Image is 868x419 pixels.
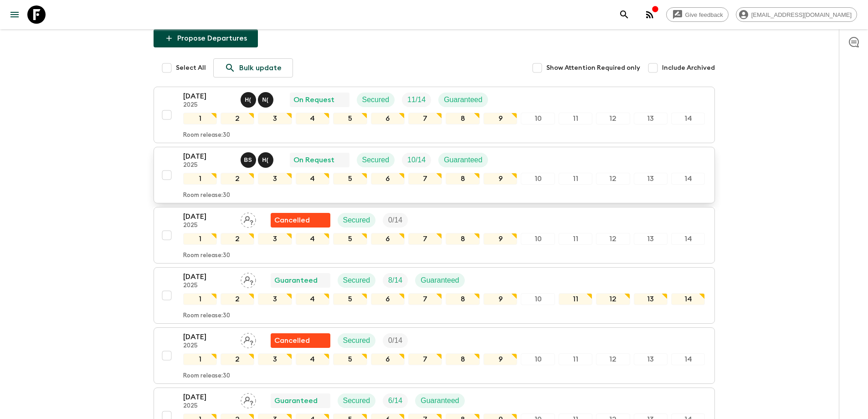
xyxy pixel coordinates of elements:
[446,353,479,365] div: 8
[388,335,402,346] p: 0 / 14
[333,173,367,185] div: 5
[333,233,367,245] div: 5
[245,96,252,103] p: H (
[154,147,715,203] button: [DATE]2025Bo Sowath, Hai (Le Mai) NhatOn RequestSecuredTrip FillGuaranteed1234567891011121314Room...
[671,113,705,124] div: 14
[241,155,275,162] span: Bo Sowath, Hai (Le Mai) Nhat
[333,113,367,124] div: 5
[388,215,402,226] p: 0 / 14
[258,173,292,185] div: 3
[383,273,408,288] div: Trip Fill
[371,233,405,245] div: 6
[293,155,334,166] p: On Request
[183,91,233,102] p: [DATE]
[671,293,705,305] div: 14
[371,293,405,305] div: 6
[662,63,715,72] span: Include Archived
[221,293,254,305] div: 2
[446,293,479,305] div: 8
[546,63,640,72] span: Show Attention Required only
[671,233,705,245] div: 14
[357,153,395,167] div: Secured
[408,293,442,305] div: 7
[402,153,431,167] div: Trip Fill
[221,353,254,365] div: 2
[746,11,857,18] span: [EMAIL_ADDRESS][DOMAIN_NAME]
[343,395,370,406] p: Secured
[221,113,254,124] div: 2
[241,92,275,108] button: H(N(
[221,233,254,245] div: 2
[388,395,402,406] p: 6 / 14
[274,215,310,226] p: Cancelled
[258,233,292,245] div: 3
[241,152,275,168] button: BSH(
[383,393,408,408] div: Trip Fill
[521,113,555,124] div: 10
[241,215,256,222] span: Assign pack leader
[408,173,442,185] div: 7
[521,293,555,305] div: 10
[241,275,256,283] span: Assign pack leader
[154,267,715,324] button: [DATE]2025Assign pack leaderGuaranteedSecuredTrip FillGuaranteed1234567891011121314Room release:30
[388,275,402,286] p: 8 / 14
[402,93,431,107] div: Trip Fill
[444,155,483,166] p: Guaranteed
[183,222,233,229] p: 2025
[671,353,705,365] div: 14
[407,155,426,166] p: 10 / 14
[596,233,630,245] div: 12
[383,213,408,228] div: Trip Fill
[371,113,405,124] div: 6
[213,58,293,78] a: Bulk update
[241,396,256,403] span: Assign pack leader
[183,372,230,380] p: Room release: 30
[483,233,517,245] div: 9
[634,113,668,124] div: 13
[154,207,715,264] button: [DATE]2025Assign pack leaderFlash Pack cancellationSecuredTrip Fill1234567891011121314Room releas...
[343,275,370,286] p: Secured
[343,335,370,346] p: Secured
[183,392,233,403] p: [DATE]
[296,293,329,305] div: 4
[483,173,517,185] div: 9
[183,353,217,365] div: 1
[258,113,292,124] div: 3
[634,293,668,305] div: 13
[421,395,459,406] p: Guaranteed
[357,93,395,107] div: Secured
[559,353,592,365] div: 11
[183,151,233,162] p: [DATE]
[333,353,367,365] div: 5
[183,403,233,410] p: 2025
[634,173,668,185] div: 13
[154,87,715,143] button: [DATE]2025Hai (Le Mai) Nhat, Nak (Vong) SararatanakOn RequestSecuredTrip FillGuaranteed1234567891...
[5,5,24,24] button: menu
[338,273,376,288] div: Secured
[293,94,334,105] p: On Request
[183,312,230,320] p: Room release: 30
[338,393,376,408] div: Secured
[421,275,459,286] p: Guaranteed
[671,173,705,185] div: 14
[296,353,329,365] div: 4
[262,96,269,103] p: N (
[274,395,318,406] p: Guaranteed
[183,192,230,199] p: Room release: 30
[483,293,517,305] div: 9
[362,155,390,166] p: Secured
[596,113,630,124] div: 12
[371,353,405,365] div: 6
[444,94,483,105] p: Guaranteed
[183,252,230,259] p: Room release: 30
[183,342,233,350] p: 2025
[244,156,252,164] p: B S
[446,233,479,245] div: 8
[483,353,517,365] div: 9
[333,293,367,305] div: 5
[559,173,592,185] div: 11
[271,213,330,228] div: Flash Pack cancellation
[371,173,405,185] div: 6
[666,7,729,22] a: Give feedback
[183,102,233,109] p: 2025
